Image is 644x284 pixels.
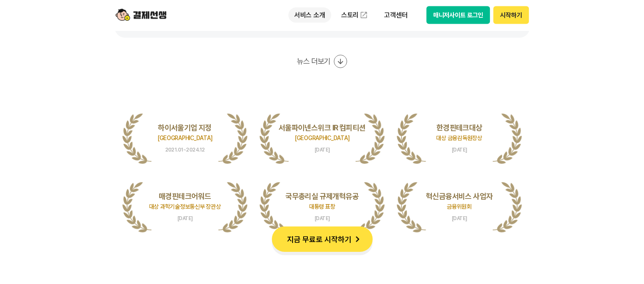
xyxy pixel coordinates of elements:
a: 스토리 [335,7,374,24]
button: 지금 무료로 시작하기 [272,226,373,252]
img: 외부 도메인 오픈 [359,11,368,19]
span: [DATE] [260,147,385,152]
a: 홈 [3,224,56,245]
span: [DATE] [122,216,248,221]
p: 대상 금융감독원장상 [397,133,522,143]
a: 대화 [56,224,109,245]
span: [DATE] [397,216,522,221]
img: 화살표 아이콘 [351,233,363,245]
p: 대상 과학기술정보통신부 장관상 [122,201,248,212]
button: 시작하기 [493,6,528,24]
p: 매경핀테크어워드 [122,191,248,201]
a: 설정 [109,224,163,245]
p: [GEOGRAPHIC_DATA] [122,133,248,143]
p: 한경핀테크대상 [397,123,522,133]
p: 금융위원회 [397,201,522,212]
button: 매니저사이트 로그인 [426,6,490,24]
span: 설정 [131,237,141,243]
span: 대화 [77,237,88,244]
button: 뉴스 더보기 [297,55,347,68]
p: 하이서울기업 지정 [122,123,248,133]
p: [GEOGRAPHIC_DATA] [260,133,385,143]
span: 홈 [27,237,32,243]
img: logo [116,7,166,23]
span: [DATE] [260,216,385,221]
p: 혁신금융서비스 사업자 [397,191,522,201]
span: 2021.01~2024.12 [122,147,248,152]
p: 서울파이넨스위크 IR 컴피티션 [260,123,385,133]
p: 고객센터 [378,8,413,23]
p: 국무총리실 규제개혁유공 [260,191,385,201]
p: 대통령 표창 [260,201,385,212]
span: [DATE] [397,147,522,152]
p: 서비스 소개 [288,8,331,23]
